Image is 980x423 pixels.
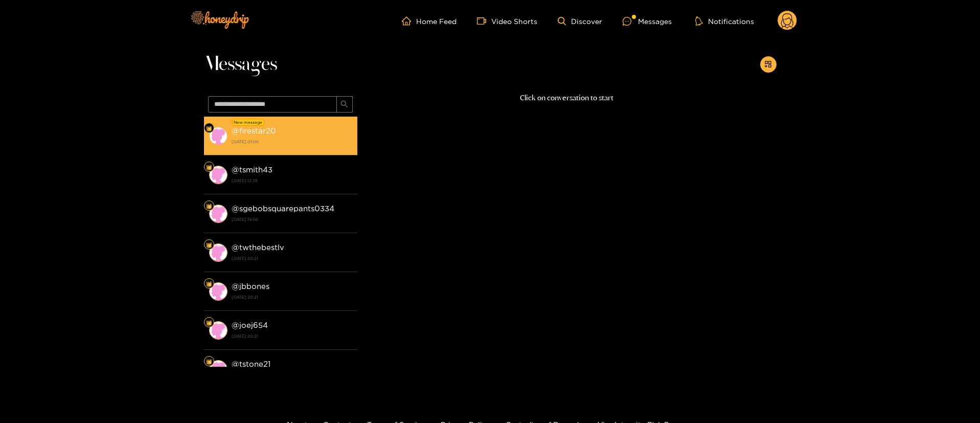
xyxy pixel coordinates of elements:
[232,321,268,329] strong: @ joej654
[206,359,212,365] img: Fan Level
[232,126,276,135] strong: @ firestar20
[558,17,602,26] a: Discover
[692,16,757,26] button: Notifications
[206,320,212,326] img: Fan Level
[209,282,227,301] img: conversation
[232,331,352,341] strong: [DATE] 20:21
[206,203,212,209] img: Fan Level
[209,205,227,223] img: conversation
[206,281,212,287] img: Fan Level
[623,15,672,27] div: Messages
[232,119,264,126] div: New message
[402,16,416,26] span: home
[209,321,227,340] img: conversation
[204,52,277,77] span: Messages
[209,166,227,184] img: conversation
[232,293,352,302] strong: [DATE] 20:21
[232,360,270,368] strong: @ tstone21
[232,282,269,291] strong: @ jbbones
[760,56,777,73] button: appstore-add
[206,242,212,248] img: Fan Level
[209,243,227,262] img: conversation
[357,92,777,104] p: Click on conversation to start
[209,127,227,145] img: conversation
[477,16,491,26] span: video-camera
[336,96,353,113] button: search
[232,215,352,224] strong: [DATE] 19:50
[402,16,457,26] a: Home Feed
[764,60,772,69] span: appstore-add
[232,243,284,252] strong: @ twthebestlv
[232,204,334,213] strong: @ sgebobsquarepants0334
[477,16,537,26] a: Video Shorts
[232,254,352,263] strong: [DATE] 20:21
[206,125,212,131] img: Fan Level
[232,137,352,146] strong: [DATE] 01:06
[232,165,272,174] strong: @ tsmith43
[209,360,227,379] img: conversation
[232,176,352,185] strong: [DATE] 12:38
[206,164,212,170] img: Fan Level
[340,100,348,109] span: search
